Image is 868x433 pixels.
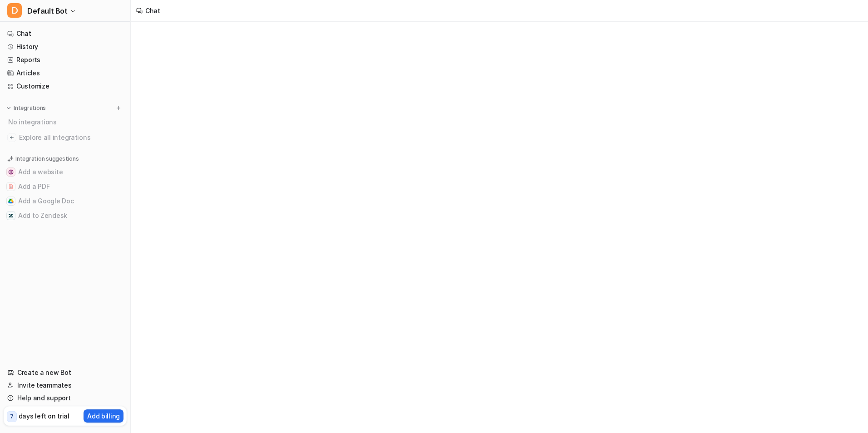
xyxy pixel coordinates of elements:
[4,392,127,404] a: Help and support
[4,131,127,144] a: Explore all integrations
[87,411,120,421] p: Add billing
[8,169,14,175] img: Add a website
[4,80,127,93] a: Customize
[145,6,160,15] div: Chat
[4,208,127,223] button: Add to ZendeskAdd to Zendesk
[4,366,127,379] a: Create a new Bot
[15,155,79,163] p: Integration suggestions
[7,133,16,142] img: explore all integrations
[4,40,127,53] a: History
[5,105,12,111] img: expand menu
[10,413,14,421] p: 7
[8,198,14,204] img: Add a Google Doc
[4,165,127,179] button: Add a websiteAdd a website
[4,379,127,392] a: Invite teammates
[19,130,123,145] span: Explore all integrations
[7,3,22,18] span: D
[4,179,127,194] button: Add a PDFAdd a PDF
[4,54,127,66] a: Reports
[4,194,127,208] button: Add a Google DocAdd a Google Doc
[115,105,122,111] img: menu_add.svg
[4,103,49,113] button: Integrations
[5,114,127,129] div: No integrations
[19,411,69,421] p: days left on trial
[14,104,46,112] p: Integrations
[84,409,123,423] button: Add billing
[8,213,14,218] img: Add to Zendesk
[8,184,14,189] img: Add a PDF
[27,5,68,17] span: Default Bot
[4,27,127,40] a: Chat
[4,67,127,79] a: Articles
